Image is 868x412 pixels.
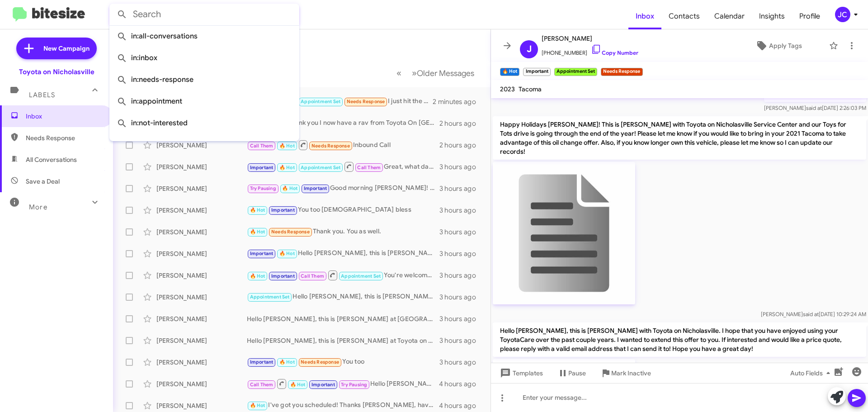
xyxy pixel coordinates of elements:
span: in:appointment [117,90,292,112]
div: 4 hours ago [439,401,483,410]
span: Needs Response [347,99,385,104]
span: Needs Response [311,143,350,149]
span: 🔥 Hot [250,207,265,213]
span: » [412,67,417,79]
div: Good morning [PERSON_NAME]! I'm just following up to see if you'd still like to schedule for the ... [247,183,439,194]
span: said at [806,104,822,111]
div: [PERSON_NAME] [156,271,247,280]
span: Call Them [301,273,324,279]
span: Tacoma [519,85,542,93]
div: Toyota on Nicholasville [19,67,94,76]
span: in:not-interested [117,112,292,134]
div: Hello [PERSON_NAME], this is [PERSON_NAME] at [GEOGRAPHIC_DATA] on [GEOGRAPHIC_DATA]. It's been a... [247,248,439,259]
small: Needs Response [601,68,642,76]
span: Labels [29,91,55,99]
button: Next [406,64,480,82]
span: in:all-conversations [117,25,292,47]
button: Apply Tags [732,38,825,54]
div: I just hit the reset button in the settings. I assumed it was because I passed 10k miles. [247,96,433,107]
small: Important [523,68,550,76]
a: Calendar [707,3,752,29]
span: [PERSON_NAME] [DATE] 10:29:24 AM [761,311,866,317]
span: 🔥 Hot [279,251,295,256]
div: 3 hours ago [439,249,483,258]
span: Important [271,207,295,213]
span: Auto Fields [790,365,834,381]
div: Hello [PERSON_NAME], this is [PERSON_NAME] at [GEOGRAPHIC_DATA] on [GEOGRAPHIC_DATA]. It's been a... [247,378,439,389]
span: Call Them [250,143,274,149]
input: Search [109,4,299,25]
span: Needs Response [271,229,310,235]
span: J [527,42,532,57]
div: 2 hours ago [439,141,483,150]
div: Thank you I now have a rav from Toyota On [GEOGRAPHIC_DATA] [247,118,439,128]
span: 🔥 Hot [279,165,295,170]
button: JC [827,7,858,22]
span: said at [803,311,819,317]
span: Try Pausing [341,382,367,388]
span: Save a Deal [26,177,60,186]
span: Mark Inactive [611,365,651,381]
span: 🔥 Hot [279,143,295,149]
div: 2 minutes ago [433,97,483,106]
span: Appointment Set [341,273,381,279]
span: 🔥 Hot [250,229,265,235]
span: Appointment Set [250,294,290,300]
span: Inbox [26,112,103,121]
span: 2023 [500,85,515,93]
div: 4 hours ago [439,379,483,388]
div: Hello [PERSON_NAME], this is [PERSON_NAME] at [GEOGRAPHIC_DATA] on [GEOGRAPHIC_DATA]. It's been a... [247,292,439,302]
div: 3 hours ago [439,162,483,171]
p: Hello [PERSON_NAME], this is [PERSON_NAME] with Toyota on Nicholasville. I hope that you have enj... [493,322,866,357]
span: in:inbox [117,47,292,69]
button: Previous [391,64,407,82]
div: [PERSON_NAME] [156,141,247,150]
div: JC [835,7,850,22]
img: 9k= [493,162,635,304]
div: You too [247,357,439,367]
a: Copy Number [591,49,638,56]
button: Pause [550,365,593,381]
div: You're welcome and have a great day! [247,270,439,281]
span: in:sold-verified [117,134,292,156]
button: Auto Fields [783,365,841,381]
a: Profile [792,3,827,29]
small: Appointment Set [554,68,597,76]
span: [PHONE_NUMBER] [542,44,638,57]
span: Try Pausing [250,185,276,191]
div: [PERSON_NAME] [156,336,247,345]
div: You too [DEMOGRAPHIC_DATA] bless [247,205,439,215]
div: 3 hours ago [439,314,483,323]
span: 🔥 Hot [250,273,265,279]
p: Happy Holidays [PERSON_NAME]! This is [PERSON_NAME] with Toyota on Nicholasville Service Center a... [493,116,866,160]
a: New Campaign [16,38,97,59]
div: I've got you scheduled! Thanks [PERSON_NAME], have a great day! [247,400,439,411]
span: Appointment Set [301,165,340,170]
span: Important [250,359,274,365]
span: Important [271,273,295,279]
span: 🔥 Hot [290,382,306,388]
div: 3 hours ago [439,358,483,367]
div: [PERSON_NAME] [156,401,247,410]
div: Hello [PERSON_NAME], this is [PERSON_NAME] at Toyota on [GEOGRAPHIC_DATA]. It's been a while sinc... [247,336,439,345]
div: 3 hours ago [439,227,483,237]
div: [PERSON_NAME] [156,314,247,323]
span: 🔥 Hot [279,359,295,365]
span: Important [250,251,274,256]
div: Great, what day and time works best for you? [247,161,439,172]
span: [PERSON_NAME] [DATE] 2:26:03 PM [764,104,866,111]
span: 🔥 Hot [282,185,297,191]
a: Contacts [661,3,707,29]
div: 3 hours ago [439,206,483,215]
span: Important [304,185,327,191]
div: [PERSON_NAME] [156,358,247,367]
span: Call Them [250,382,274,388]
span: Insights [752,3,792,29]
div: 3 hours ago [439,271,483,280]
div: [PERSON_NAME] [156,293,247,302]
div: 3 hours ago [439,184,483,193]
span: Appointment Set [301,99,340,104]
span: Important [311,382,335,388]
a: Inbox [628,3,661,29]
